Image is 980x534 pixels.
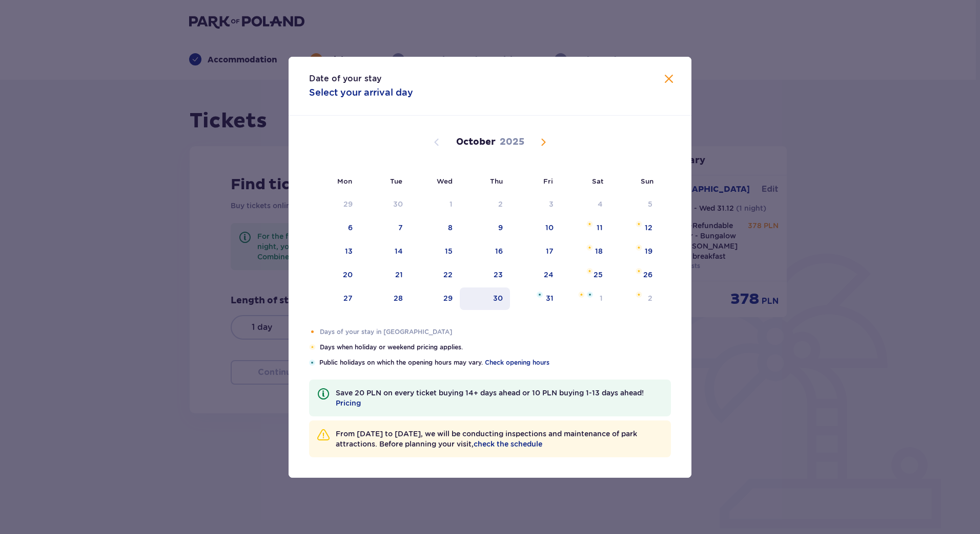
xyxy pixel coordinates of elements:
[636,221,642,227] img: Orange star
[410,193,460,216] td: Date not available. Wednesday, October 1, 2025
[360,217,411,239] td: 7
[343,199,353,209] div: 29
[309,86,413,99] p: Select your arrival day
[343,293,353,303] div: 27
[594,270,603,280] div: 25
[320,327,671,337] p: Days of your stay in [GEOGRAPHIC_DATA]
[648,293,652,303] div: 2
[645,246,652,256] div: 19
[320,343,671,352] p: Days when holiday or weekend pricing applies.
[578,292,585,298] img: Orange star
[510,287,561,310] td: Blue star31
[598,199,603,209] div: 4
[343,270,353,280] div: 20
[460,264,511,286] td: 23
[360,240,411,263] td: 14
[336,429,663,449] p: From [DATE] to [DATE], we will be conducting inspections and maintenance of park attractions. Bef...
[448,222,453,233] div: 8
[474,439,542,449] a: check the schedule
[545,222,554,233] div: 10
[410,287,460,310] td: 29
[544,270,554,280] div: 24
[309,287,360,310] td: 27
[460,287,511,310] td: 30
[337,177,352,185] small: Mon
[610,217,660,239] td: Orange star12
[561,264,610,286] td: Orange star25
[485,358,549,367] a: Check opening hours
[437,177,453,185] small: Wed
[537,292,543,298] img: Blue star
[546,293,554,303] div: 31
[410,217,460,239] td: 8
[643,270,652,280] div: 26
[537,136,549,148] button: Next month
[549,199,554,209] div: 3
[443,293,453,303] div: 29
[561,287,610,310] td: Orange starBlue star1
[561,217,610,239] td: Orange star11
[543,177,553,185] small: Fri
[510,240,561,263] td: 17
[395,270,403,280] div: 21
[597,222,603,233] div: 11
[345,246,353,256] div: 13
[600,293,603,303] div: 1
[319,358,671,367] p: Public holidays on which the opening hours may vary.
[394,293,403,303] div: 28
[648,199,652,209] div: 5
[610,193,660,216] td: Date not available. Sunday, October 5, 2025
[610,240,660,263] td: Orange star19
[309,240,360,263] td: 13
[309,328,316,335] div: Orange dot
[592,177,603,185] small: Sat
[587,292,593,298] img: Blue star
[495,246,503,256] div: 16
[348,222,353,233] div: 6
[309,264,360,286] td: 20
[450,199,453,209] div: 1
[595,246,603,256] div: 18
[636,268,642,274] img: Orange star
[443,270,453,280] div: 22
[645,222,652,233] div: 12
[460,240,511,263] td: 16
[636,292,642,298] img: Orange star
[510,193,561,216] td: Date not available. Friday, October 3, 2025
[309,360,315,366] img: Blue star
[510,217,561,239] td: 10
[393,199,403,209] div: 30
[398,222,403,233] div: 7
[610,264,660,286] td: Orange star26
[445,246,453,256] div: 15
[410,264,460,286] td: 22
[510,264,561,286] td: 24
[498,222,503,233] div: 9
[309,344,316,350] img: Orange star
[460,217,511,239] td: 9
[410,240,460,263] td: 15
[390,177,402,185] small: Tue
[493,293,503,303] div: 30
[309,73,381,84] p: Date of your stay
[561,193,610,216] td: Date not available. Saturday, October 4, 2025
[500,136,524,148] p: 2025
[561,240,610,263] td: Orange star18
[498,199,503,209] div: 2
[586,244,593,251] img: Orange star
[309,193,360,216] td: Date not available. Monday, September 29, 2025
[586,221,593,227] img: Orange star
[360,193,411,216] td: Date not available. Tuesday, September 30, 2025
[431,136,443,148] button: Previous month
[490,177,503,185] small: Thu
[360,287,411,310] td: 28
[636,244,642,251] img: Orange star
[336,398,361,408] a: Pricing
[546,246,554,256] div: 17
[494,270,503,280] div: 23
[360,264,411,286] td: 21
[586,268,593,274] img: Orange star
